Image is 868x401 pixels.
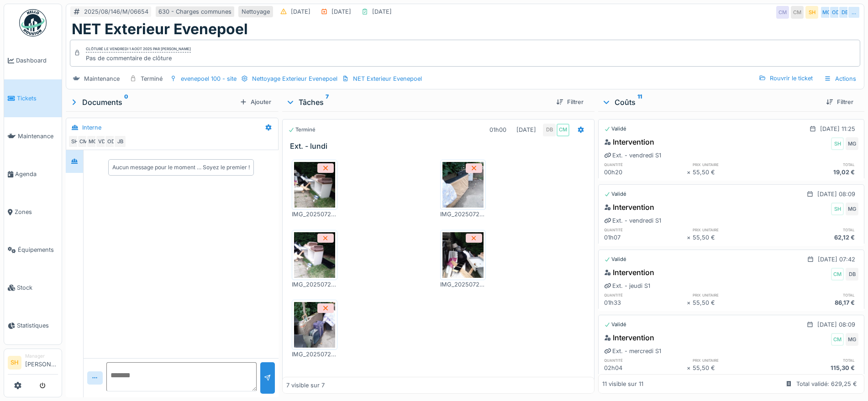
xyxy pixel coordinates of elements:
[796,380,857,388] div: Total validé: 629,25 €
[4,155,62,193] a: Agenda
[72,21,248,38] h1: NET Exterieur Evenepoel
[776,161,858,167] h6: total
[687,168,693,177] div: ×
[19,9,47,36] img: Badge_color-CXgf-gQk.svg
[552,96,587,108] div: Filtrer
[292,350,337,359] div: IMG_20250728_082255_821.jpg
[604,267,654,278] div: Intervention
[489,125,506,134] div: 01h00
[557,124,569,136] div: CM
[15,208,58,216] span: Zones
[693,227,775,233] h6: prix unitaire
[755,72,816,84] div: Rouvrir le ticket
[604,168,687,177] div: 00h20
[4,307,62,344] a: Statistiques
[820,125,855,133] div: [DATE] 11:25
[604,281,650,290] div: Ext. - jeudi S1
[693,168,775,177] div: 55,50 €
[82,123,101,132] div: Interne
[8,353,58,375] a: SH Manager[PERSON_NAME]
[440,210,486,219] div: IMG_20250728_082302_341.jpg
[604,321,626,328] div: Validé
[604,216,661,225] div: Ext. - vendredi S1
[112,163,250,172] div: Aucun message pour le moment … Soyez le premier !
[291,7,310,16] div: [DATE]
[68,135,81,148] div: SH
[687,364,693,372] div: ×
[776,357,858,363] h6: total
[831,203,844,215] div: SH
[693,298,775,307] div: 55,50 €
[693,161,775,167] h6: prix unitaire
[77,135,90,148] div: CM
[294,162,335,208] img: fybmxt30i1gusq3a4se5xtideb35
[17,283,58,292] span: Stock
[84,7,148,16] div: 2025/08/146/M/06654
[847,6,860,19] div: …
[846,203,858,215] div: MG
[15,170,58,178] span: Agenda
[805,6,818,19] div: SH
[693,357,775,363] h6: prix unitaire
[114,135,126,148] div: JB
[290,142,590,151] h3: Ext. - lundi
[637,97,642,108] sup: 11
[442,162,484,208] img: a8e1u88axvgky092092g7if8j3k4
[831,137,844,150] div: SH
[86,46,191,52] div: Clôturé le vendredi 1 août 2025 par [PERSON_NAME]
[604,255,626,263] div: Validé
[141,74,163,83] div: Terminé
[25,353,58,359] div: Manager
[604,332,654,343] div: Intervention
[18,245,58,254] span: Équipements
[69,97,236,108] div: Documents
[776,6,789,19] div: CM
[4,193,62,231] a: Zones
[440,280,486,289] div: IMG_20250728_083221_233.jpg
[604,364,687,372] div: 02h04
[687,233,693,242] div: ×
[252,74,337,83] div: Nettoyage Exterieur Evenepoel
[604,227,687,233] h6: quantité
[604,233,687,242] div: 01h07
[17,94,58,103] span: Tickets
[776,292,858,298] h6: total
[604,357,687,363] h6: quantité
[242,7,270,16] div: Nettoyage
[286,97,549,108] div: Tâches
[294,302,335,348] img: j7xznxztay1kx3g63jrcvqqqsf3r
[4,269,62,307] a: Stock
[776,233,858,242] div: 62,12 €
[292,280,337,289] div: IMG_20250728_083217_704.jpg
[124,97,128,108] sup: 0
[17,321,58,330] span: Statistiques
[16,56,58,65] span: Dashboard
[331,7,351,16] div: [DATE]
[86,135,99,148] div: MG
[776,227,858,233] h6: total
[602,380,643,388] div: 11 visible sur 11
[604,125,626,133] div: Validé
[4,79,62,117] a: Tickets
[817,190,855,198] div: [DATE] 08:09
[516,125,536,134] div: [DATE]
[776,364,858,372] div: 115,30 €
[604,202,654,213] div: Intervention
[604,161,687,167] h6: quantité
[292,210,337,219] div: IMG_20250728_083215_882.jpg
[294,232,335,278] img: j1vlglyuatfcfbnxnzh0q03ssmvy
[4,231,62,269] a: Équipements
[4,42,62,79] a: Dashboard
[353,74,422,83] div: NET Exterieur Evenepoel
[822,96,857,108] div: Filtrer
[18,132,58,141] span: Maintenance
[817,320,855,329] div: [DATE] 08:09
[776,298,858,307] div: 86,17 €
[687,298,693,307] div: ×
[776,168,858,177] div: 19,02 €
[604,347,661,355] div: Ext. - mercredi S1
[693,233,775,242] div: 55,50 €
[604,298,687,307] div: 01h33
[105,135,117,148] div: OD
[818,255,855,264] div: [DATE] 07:42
